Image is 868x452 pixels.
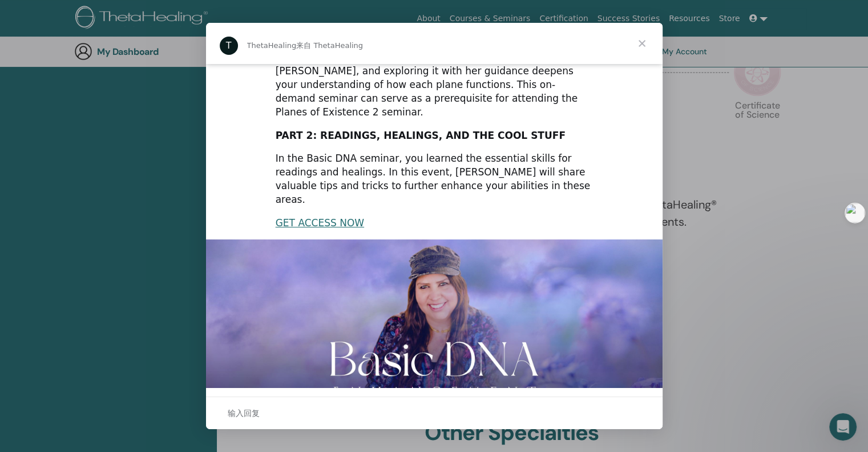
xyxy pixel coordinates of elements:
span: 关闭 [621,23,663,64]
div: Profile image for ThetaHealing [220,37,238,55]
span: ThetaHealing [247,41,297,50]
span: 来自 ThetaHealing [296,41,363,50]
a: GET ACCESS NOW [276,217,364,229]
span: 输入回复 [228,406,260,421]
div: In the Basic DNA seminar, you learned the essential skills for readings and healings. In this eve... [276,152,593,206]
div: 打开对话并回复 [206,397,663,429]
b: PART 2: READINGS, HEALINGS, AND THE COOL STUFF [276,130,566,141]
div: The Planes of Existence are is the heart of ThetaHealing, acting as a guide to the Creator and of... [276,24,593,119]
